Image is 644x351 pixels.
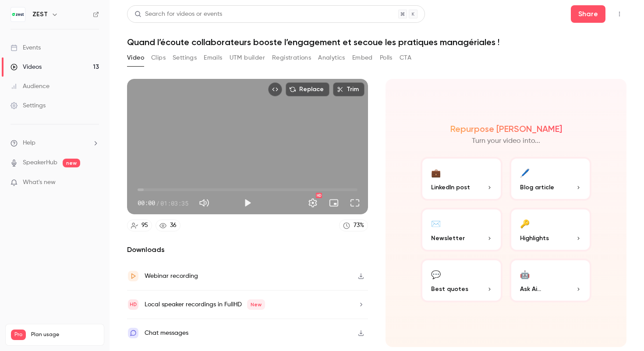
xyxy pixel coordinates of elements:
div: Local speaker recordings in FullHD [145,299,265,310]
div: 95 [142,221,148,230]
div: Webinar recording [145,271,198,281]
button: Replace [286,82,329,96]
span: new [63,159,80,167]
a: 36 [156,220,180,231]
span: Plan usage [31,331,99,338]
div: 💼 [431,166,441,179]
div: Events [11,43,41,52]
span: New [247,299,265,310]
button: Embed [352,51,373,65]
span: Pro [11,330,26,340]
button: Settings [173,51,197,65]
button: Share [571,5,605,23]
span: Help [23,138,35,148]
h6: ZEST [32,10,48,19]
div: 💬 [431,267,441,281]
button: Play [239,194,256,212]
button: Registrations [272,51,311,65]
span: 00:00 [138,199,155,208]
button: 🤖Ask Ai... [510,259,591,302]
div: Search for videos or events [134,10,222,19]
button: 💬Best quotes [421,259,502,302]
div: Audience [11,82,50,91]
button: 🖊️Blog article [510,157,591,201]
span: 01:03:35 [160,199,188,208]
p: Turn your video into... [472,136,540,146]
div: Videos [11,63,42,71]
button: Full screen [346,194,364,212]
button: Emails [204,51,222,65]
button: Analytics [318,51,345,65]
button: CTA [400,51,411,65]
span: Highlights [520,234,549,243]
button: Polls [380,51,393,65]
button: Video [127,51,144,65]
button: Embed video [268,82,282,96]
button: 🔑Highlights [510,208,591,252]
h2: Repurpose [PERSON_NAME] [450,124,562,134]
img: ZEST [11,7,25,21]
span: Best quotes [431,284,468,294]
div: Settings [11,101,46,110]
div: 🤖 [520,267,530,281]
a: 95 [127,220,152,231]
div: Chat messages [145,328,188,338]
button: Top Bar Actions [612,7,626,21]
div: HD [316,193,322,198]
div: 🔑 [520,216,530,230]
span: LinkedIn post [431,183,470,192]
div: 73 % [354,221,364,230]
span: Ask Ai... [520,284,541,294]
span: What's new [23,178,56,187]
h2: Downloads [127,245,368,255]
a: SpeakerHub [23,158,57,167]
h1: Quand l’écoute collaborateurs booste l’engagement et secoue les pratiques managériales ! [127,37,626,47]
button: Trim [333,82,364,96]
button: UTM builder [230,51,265,65]
button: ✉️Newsletter [421,208,502,252]
button: Settings [304,194,322,212]
div: ✉️ [431,216,441,230]
div: 36 [170,221,177,230]
span: Newsletter [431,234,465,243]
iframe: Noticeable Trigger [88,179,99,187]
div: 🖊️ [520,166,530,179]
span: Blog article [520,183,554,192]
button: Mute [195,194,213,212]
a: 73% [339,220,368,231]
span: / [156,199,159,208]
div: 00:00 [138,199,188,208]
button: 💼LinkedIn post [421,157,502,201]
li: help-dropdown-opener [11,138,99,148]
button: Turn on miniplayer [325,194,343,212]
button: Clips [151,51,166,65]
